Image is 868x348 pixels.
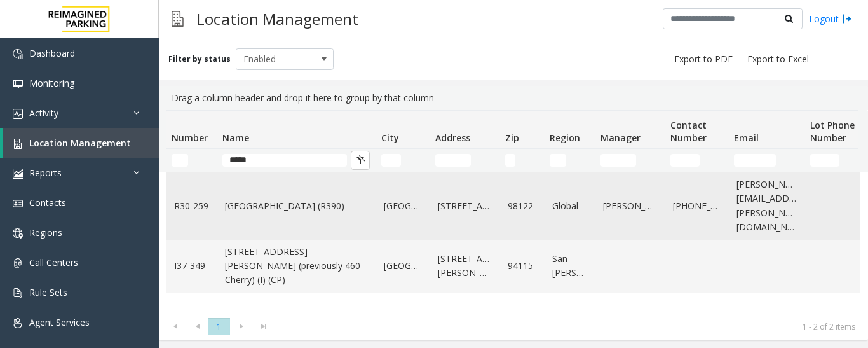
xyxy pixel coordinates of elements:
[29,226,62,239] span: Regions
[208,318,230,335] span: Page 1
[29,47,75,59] span: Dashboard
[29,167,62,179] span: Reports
[734,132,759,144] span: Email
[13,198,23,209] img: 'icon'
[508,259,537,273] a: 94115
[236,49,314,69] span: Enabled
[29,137,131,149] span: Location Management
[674,53,733,66] span: Export to PDF
[595,149,665,172] td: Manager Filter
[550,154,566,167] input: Region Filter
[172,132,208,144] span: Number
[810,154,839,167] input: Lot Phone Number Filter
[222,132,249,144] span: Name
[384,259,423,273] a: [GEOGRAPHIC_DATA]
[505,132,519,144] span: Zip
[742,50,814,68] button: Export to Excel
[225,245,369,288] a: [STREET_ADDRESS][PERSON_NAME] (previously 460 Cherry) (I) (CP)
[13,258,23,268] img: 'icon'
[438,252,492,281] a: [STREET_ADDRESS][PERSON_NAME]
[13,49,23,59] img: 'icon'
[384,199,423,213] a: [GEOGRAPHIC_DATA]
[13,79,23,89] img: 'icon'
[435,132,470,144] span: Address
[545,149,595,172] td: Region Filter
[172,154,188,167] input: Number Filter
[29,197,66,209] span: Contacts
[166,149,217,172] td: Number Filter
[29,77,74,89] span: Monitoring
[435,154,471,167] input: Address Filter
[809,12,852,25] a: Logout
[505,154,515,167] input: Zip Filter
[600,132,641,144] span: Manager
[508,199,537,213] a: 98122
[500,149,545,172] td: Zip Filter
[166,86,860,110] div: Drag a column header and drop it here to group by that column
[670,154,700,167] input: Contact Number Filter
[669,50,738,68] button: Export to PDF
[603,199,658,213] a: [PERSON_NAME]
[430,149,500,172] td: Address Filter
[13,318,23,328] img: 'icon'
[736,177,797,235] a: [PERSON_NAME][EMAIL_ADDRESS][PERSON_NAME][DOMAIN_NAME]
[552,199,588,213] a: Global
[29,107,58,119] span: Activity
[13,228,23,239] img: 'icon'
[552,252,588,281] a: San [PERSON_NAME]
[13,169,23,179] img: 'icon'
[729,149,805,172] td: Email Filter
[673,199,721,213] a: [PHONE_NUMBER]
[3,128,159,158] a: Location Management
[13,139,23,149] img: 'icon'
[190,3,365,34] h3: Location Management
[13,109,23,119] img: 'icon'
[29,316,90,328] span: Agent Services
[174,199,210,213] a: R30-259
[168,53,231,65] label: Filter by status
[376,149,430,172] td: City Filter
[842,12,852,25] img: logout
[550,132,580,144] span: Region
[225,199,369,213] a: [GEOGRAPHIC_DATA] (R390)
[600,154,636,167] input: Manager Filter
[13,288,23,298] img: 'icon'
[282,321,855,332] kendo-pager-info: 1 - 2 of 2 items
[734,154,776,167] input: Email Filter
[438,199,492,213] a: [STREET_ADDRESS]
[174,259,210,273] a: I37-349
[159,110,868,312] div: Data table
[29,286,67,298] span: Rule Sets
[351,151,370,170] button: Clear
[217,149,376,172] td: Name Filter
[810,119,855,144] span: Lot Phone Number
[222,154,347,167] input: Name Filter
[381,132,399,144] span: City
[747,53,809,66] span: Export to Excel
[29,256,78,268] span: Call Centers
[381,154,401,167] input: City Filter
[670,119,707,144] span: Contact Number
[665,149,729,172] td: Contact Number Filter
[172,3,184,34] img: pageIcon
